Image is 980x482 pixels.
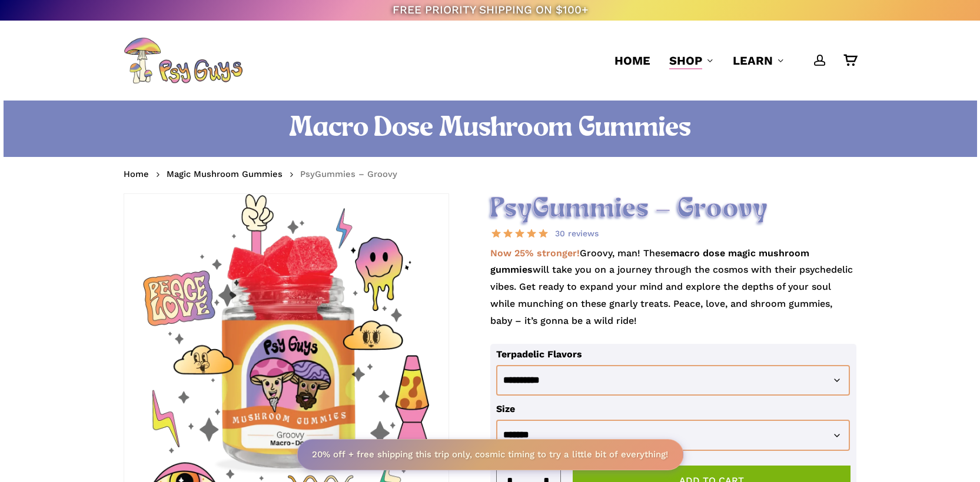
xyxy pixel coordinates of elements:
a: Shop [669,52,714,69]
span: Shop [669,53,702,68]
a: Learn [733,52,785,69]
span: PsyGummies – Groovy [300,169,397,179]
img: PsyGuys [124,37,242,84]
nav: Main Menu [605,21,856,101]
h1: Macro Dose Mushroom Gummies [124,112,856,145]
strong: Now 25% stronger! [490,247,580,259]
p: Groovy, man! These will take you on a journey through the cosmos with their psychedelic vibes. Ge... [490,245,857,344]
a: Home [124,168,149,180]
span: Learn [733,53,773,68]
label: Size [496,403,515,414]
strong: 20% off + free shipping this trip only, cosmic timing to try a little bit of everything! [312,449,668,460]
a: Home [614,52,650,69]
span: Home [614,53,650,68]
label: Terpadelic Flavors [496,349,582,360]
a: Magic Mushroom Gummies [167,168,283,180]
h2: PsyGummies – Groovy [490,193,857,226]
